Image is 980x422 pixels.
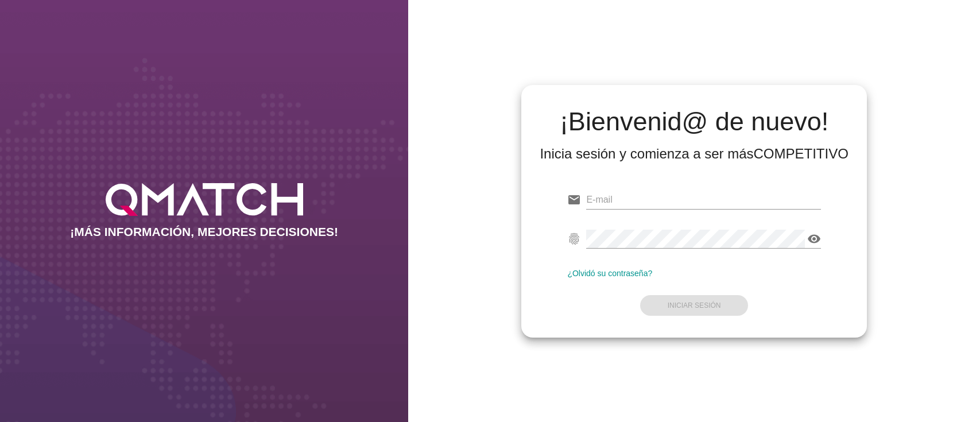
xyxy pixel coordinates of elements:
[807,232,821,246] i: visibility
[70,225,338,239] h2: ¡MÁS INFORMACIÓN, MEJORES DECISIONES!
[540,145,849,163] div: Inicia sesión y comienza a ser más
[586,191,821,209] input: E-mail
[567,269,652,278] a: ¿Olvidó su contraseña?
[567,232,581,246] i: fingerprint
[567,193,581,207] i: email
[754,146,849,161] strong: COMPETITIVO
[540,108,849,135] h2: ¡Bienvenid@ de nuevo!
